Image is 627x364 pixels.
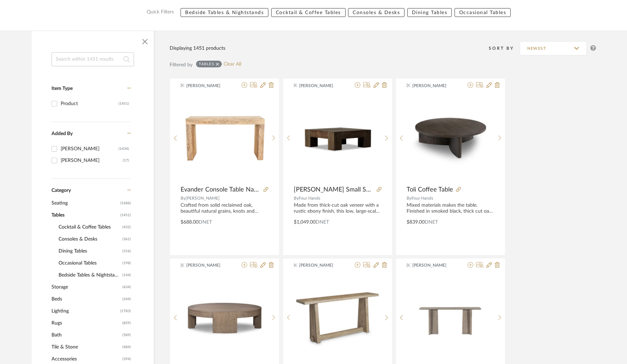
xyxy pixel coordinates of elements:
[118,143,129,154] div: (1434)
[181,109,268,167] img: Evander Console Table Natural
[122,293,131,305] span: (244)
[407,186,453,194] span: Toli Coffee Table
[294,220,316,225] span: $1,049.00
[122,222,131,233] span: (432)
[316,220,329,225] span: DNET
[294,186,374,194] span: [PERSON_NAME] Small Square Coffee Table
[407,94,494,182] img: Toli Coffee Table
[51,197,118,209] span: Seating
[294,202,382,214] div: Made from thick-cut oak veneer with a rustic ebony finish, this low, large-scale coffee table fea...
[61,143,118,154] div: [PERSON_NAME]
[51,341,121,353] span: Tile & Stone
[181,196,185,200] span: By
[122,269,131,281] span: (144)
[455,8,511,17] button: Occasional Tables
[123,155,129,166] div: (17)
[120,198,131,209] span: (1686)
[407,274,494,362] img: RANDALL CONSOLE TABLE
[348,8,404,17] button: Consoles & Desks
[186,83,231,89] span: [PERSON_NAME]
[407,220,425,225] span: $839.00
[294,274,381,362] img: Tribeca Console Table
[294,196,299,200] span: By
[122,245,131,257] span: (316)
[51,209,118,221] span: Tables
[407,8,452,17] button: Dining Tables
[412,262,457,268] span: [PERSON_NAME]
[51,131,73,136] span: Added By
[199,62,214,66] div: Tables
[185,196,220,200] span: [PERSON_NAME]
[118,98,129,109] div: (1451)
[122,341,131,353] span: (484)
[59,245,121,257] span: Dining Tables
[407,202,494,214] div: Mixed materials makes the table. Finished in smoked black, thick cut oak forms a chunky pedestal ...
[489,45,520,52] div: Sort By
[122,257,131,269] span: (198)
[181,8,268,17] button: Bedside Tables & Nightstands
[51,329,121,341] span: Bath
[299,262,343,268] span: [PERSON_NAME]
[51,52,134,66] input: Search within 1451 results
[59,257,121,269] span: Occasional Tables
[120,305,131,317] span: (1783)
[425,220,438,225] span: DNET
[51,293,121,305] span: Beds
[51,281,121,293] span: Storage
[181,186,261,194] span: Evander Console Table Natural
[61,98,118,109] div: Product
[186,262,231,268] span: [PERSON_NAME]
[407,196,412,200] span: By
[142,8,178,17] label: Quick Filters
[271,8,346,17] button: Cocktail & Coffee Tables
[120,210,131,221] span: (1451)
[412,83,457,89] span: [PERSON_NAME]
[294,94,381,182] img: Abaso Small Square Coffee Table
[59,233,121,245] span: Consoles & Desks
[412,196,433,200] span: Four Hands
[224,61,241,67] a: Clear All
[199,220,212,225] span: DNET
[51,305,118,317] span: Lighting
[51,86,73,91] span: Item Type
[122,233,131,245] span: (361)
[299,196,320,200] span: Four Hands
[138,35,152,49] button: Close
[122,317,131,329] span: (859)
[170,61,193,69] div: Filtered by
[122,329,131,341] span: (589)
[51,188,71,194] span: Category
[181,202,268,214] div: Crafted from solid reclaimed oak, beautiful natural grains, knots and imperfections take center s...
[181,274,268,362] img: Sheffield Coffee Table - Oak
[61,155,123,166] div: [PERSON_NAME]
[170,44,225,52] div: Displaying 1451 products
[59,269,121,281] span: Bedside Tables & Nightstands
[181,220,199,225] span: $688.00
[59,221,121,233] span: Cocktail & Coffee Tables
[122,281,131,293] span: (434)
[299,83,343,89] span: [PERSON_NAME]
[51,317,121,329] span: Rugs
